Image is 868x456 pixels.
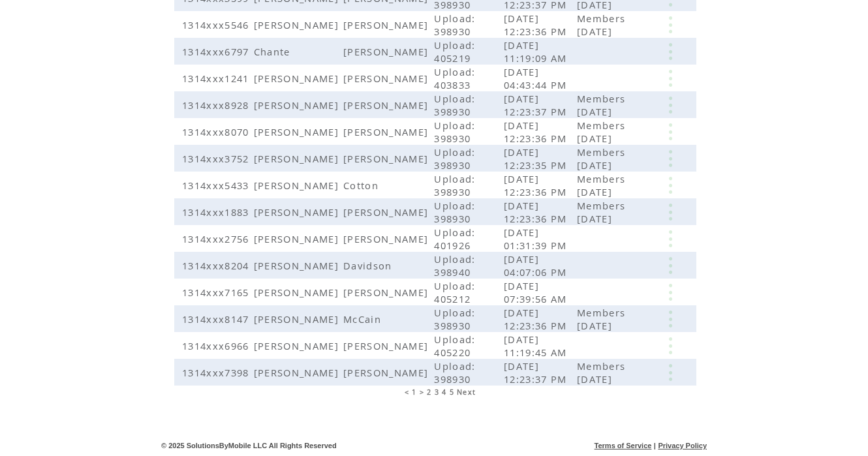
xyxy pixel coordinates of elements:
[434,65,475,91] span: Upload: 403833
[427,388,431,397] a: 2
[658,442,707,449] a: Privacy Policy
[161,442,337,449] span: © 2025 SolutionsByMobile LLC All Rights Reserved
[434,333,475,359] span: Upload: 405220
[577,359,625,386] span: Members [DATE]
[504,252,570,279] span: [DATE] 04:07:06 PM
[182,205,253,219] span: 1314xxx1883
[254,125,342,138] span: [PERSON_NAME]
[254,179,342,192] span: [PERSON_NAME]
[254,99,342,112] span: [PERSON_NAME]
[434,199,475,225] span: Upload: 398930
[434,359,475,386] span: Upload: 398930
[442,388,446,397] a: 4
[343,259,395,272] span: Davidson
[343,312,384,326] span: McCain
[254,339,342,352] span: [PERSON_NAME]
[434,119,475,145] span: Upload: 398930
[434,226,475,252] span: Upload: 401926
[577,119,625,145] span: Members [DATE]
[504,359,570,386] span: [DATE] 12:23:37 PM
[182,259,253,272] span: 1314xxx8204
[457,388,476,397] a: Next
[504,12,570,38] span: [DATE] 12:23:36 PM
[577,306,625,332] span: Members [DATE]
[343,125,431,138] span: [PERSON_NAME]
[182,286,253,299] span: 1314xxx7165
[343,45,431,58] span: [PERSON_NAME]
[343,205,431,219] span: [PERSON_NAME]
[254,205,342,219] span: [PERSON_NAME]
[450,388,454,397] a: 5
[254,286,342,299] span: [PERSON_NAME]
[577,12,625,38] span: Members [DATE]
[182,232,253,245] span: 1314xxx2756
[504,226,570,252] span: [DATE] 01:31:39 PM
[577,172,625,198] span: Members [DATE]
[182,72,253,85] span: 1314xxx1241
[343,152,431,165] span: [PERSON_NAME]
[577,199,625,225] span: Members [DATE]
[434,252,475,279] span: Upload: 398940
[434,12,475,38] span: Upload: 398930
[182,18,253,31] span: 1314xxx5546
[182,45,253,58] span: 1314xxx6797
[182,312,253,326] span: 1314xxx8147
[504,306,570,332] span: [DATE] 12:23:36 PM
[595,442,652,449] a: Terms of Service
[343,366,431,379] span: [PERSON_NAME]
[504,145,570,172] span: [DATE] 12:23:35 PM
[435,388,439,397] a: 3
[254,232,342,245] span: [PERSON_NAME]
[343,179,382,192] span: Cotton
[182,179,253,192] span: 1314xxx5433
[405,388,425,397] span: < 1 >
[182,339,253,352] span: 1314xxx6966
[654,442,656,449] span: |
[504,199,570,225] span: [DATE] 12:23:36 PM
[182,125,253,138] span: 1314xxx8070
[434,145,475,172] span: Upload: 398930
[434,279,475,305] span: Upload: 405212
[182,366,253,379] span: 1314xxx7398
[434,172,475,198] span: Upload: 398930
[182,99,253,112] span: 1314xxx8928
[504,172,570,198] span: [DATE] 12:23:36 PM
[343,18,431,31] span: [PERSON_NAME]
[254,312,342,326] span: [PERSON_NAME]
[434,306,475,332] span: Upload: 398930
[343,339,431,352] span: [PERSON_NAME]
[254,152,342,165] span: [PERSON_NAME]
[577,145,625,172] span: Members [DATE]
[343,286,431,299] span: [PERSON_NAME]
[434,38,475,65] span: Upload: 405219
[343,232,431,245] span: [PERSON_NAME]
[343,72,431,85] span: [PERSON_NAME]
[504,38,570,65] span: [DATE] 11:19:09 AM
[504,65,570,91] span: [DATE] 04:43:44 PM
[343,99,431,112] span: [PERSON_NAME]
[254,259,342,272] span: [PERSON_NAME]
[254,366,342,379] span: [PERSON_NAME]
[434,92,475,118] span: Upload: 398930
[577,92,625,118] span: Members [DATE]
[504,92,570,118] span: [DATE] 12:23:37 PM
[504,279,570,305] span: [DATE] 07:39:56 AM
[254,18,342,31] span: [PERSON_NAME]
[504,119,570,145] span: [DATE] 12:23:36 PM
[254,45,294,58] span: Chante
[254,72,342,85] span: [PERSON_NAME]
[504,333,570,359] span: [DATE] 11:19:45 AM
[182,152,253,165] span: 1314xxx3752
